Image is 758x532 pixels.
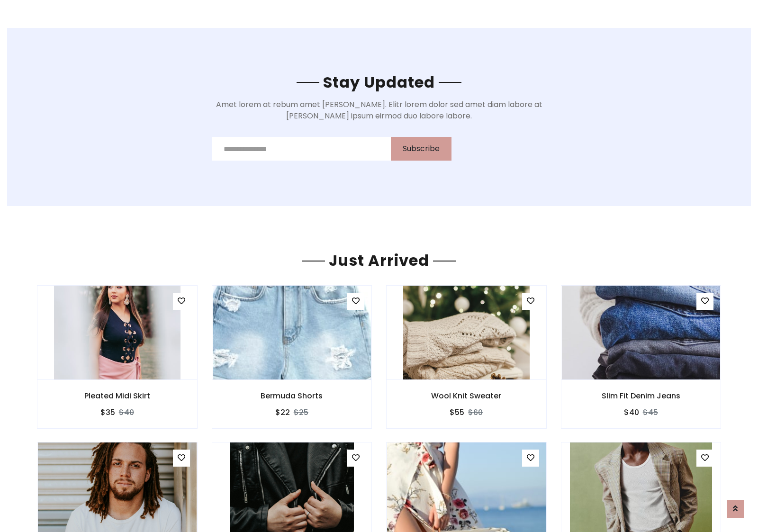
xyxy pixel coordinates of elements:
h6: $40 [624,408,639,417]
del: $25 [294,407,308,418]
h6: Bermuda Shorts [212,391,372,400]
span: Stay Updated [319,72,439,93]
del: $40 [119,407,134,418]
h6: $35 [100,408,115,417]
h6: $55 [450,408,464,417]
p: Amet lorem at rebum amet [PERSON_NAME]. Elitr lorem dolor sed amet diam labore at [PERSON_NAME] i... [212,99,547,122]
del: $60 [468,407,483,418]
button: Subscribe [391,137,451,161]
h6: Wool Knit Sweater [387,391,546,400]
span: Just Arrived [325,250,433,271]
del: $45 [643,407,658,418]
h6: Slim Fit Denim Jeans [561,391,721,400]
h6: $22 [275,408,290,417]
h6: Pleated Midi Skirt [37,391,197,400]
